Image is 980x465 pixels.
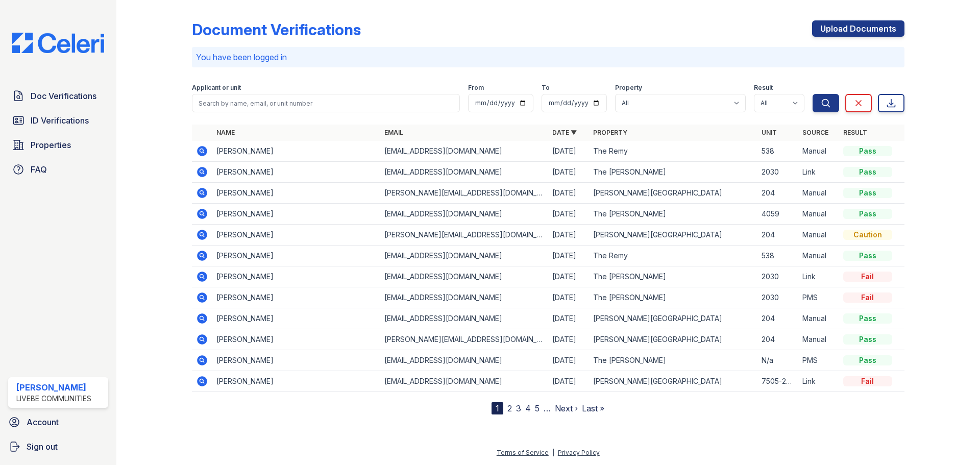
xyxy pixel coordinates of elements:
[380,287,548,308] td: [EMAIL_ADDRESS][DOMAIN_NAME]
[4,412,112,432] a: Account
[31,90,96,102] span: Doc Verifications
[589,204,757,225] td: The [PERSON_NAME]
[216,129,235,136] a: Name
[548,183,589,204] td: [DATE]
[380,204,548,225] td: [EMAIL_ADDRESS][DOMAIN_NAME]
[757,225,798,246] td: 204
[4,33,112,53] img: CE_Logo_Blue-a8612792a0a2168367f1c8372b55b34899dd931a85d93a1a3d3e32e68fde9ad4.png
[192,94,460,112] input: Search by name, email, or unit number
[548,329,589,350] td: [DATE]
[589,329,757,350] td: [PERSON_NAME][GEOGRAPHIC_DATA]
[798,350,839,371] td: PMS
[798,141,839,162] td: Manual
[380,266,548,287] td: [EMAIL_ADDRESS][DOMAIN_NAME]
[548,225,589,246] td: [DATE]
[589,141,757,162] td: The Remy
[757,246,798,266] td: 538
[798,308,839,329] td: Manual
[548,308,589,329] td: [DATE]
[380,329,548,350] td: [PERSON_NAME][EMAIL_ADDRESS][DOMAIN_NAME]
[615,84,642,92] label: Property
[542,84,550,92] label: To
[757,141,798,162] td: 538
[843,230,892,240] div: Caution
[798,225,839,246] td: Manual
[380,371,548,392] td: [EMAIL_ADDRESS][DOMAIN_NAME]
[757,371,798,392] td: 7505-203
[589,183,757,204] td: [PERSON_NAME][GEOGRAPHIC_DATA]
[212,371,380,392] td: [PERSON_NAME]
[757,162,798,183] td: 2030
[31,114,89,127] span: ID Verifications
[492,402,503,414] div: 1
[589,246,757,266] td: The Remy
[212,204,380,225] td: [PERSON_NAME]
[4,436,112,457] a: Sign out
[31,163,47,176] span: FAQ
[798,183,839,204] td: Manual
[757,329,798,350] td: 204
[212,287,380,308] td: [PERSON_NAME]
[212,246,380,266] td: [PERSON_NAME]
[589,308,757,329] td: [PERSON_NAME][GEOGRAPHIC_DATA]
[843,188,892,198] div: Pass
[798,162,839,183] td: Link
[548,371,589,392] td: [DATE]
[212,183,380,204] td: [PERSON_NAME]
[212,162,380,183] td: [PERSON_NAME]
[757,266,798,287] td: 2030
[548,266,589,287] td: [DATE]
[843,129,867,136] a: Result
[548,287,589,308] td: [DATE]
[843,334,892,345] div: Pass
[843,209,892,219] div: Pass
[798,204,839,225] td: Manual
[589,162,757,183] td: The [PERSON_NAME]
[16,381,91,394] div: [PERSON_NAME]
[548,350,589,371] td: [DATE]
[812,20,904,37] a: Upload Documents
[798,266,839,287] td: Link
[843,355,892,365] div: Pass
[525,403,531,413] a: 4
[212,141,380,162] td: [PERSON_NAME]
[552,129,577,136] a: Date ▼
[31,139,71,151] span: Properties
[757,350,798,371] td: N/a
[589,225,757,246] td: [PERSON_NAME][GEOGRAPHIC_DATA]
[548,204,589,225] td: [DATE]
[555,403,578,413] a: Next ›
[843,376,892,386] div: Fail
[380,183,548,204] td: [PERSON_NAME][EMAIL_ADDRESS][DOMAIN_NAME]
[589,371,757,392] td: [PERSON_NAME][GEOGRAPHIC_DATA]
[497,449,549,456] a: Terms of Service
[589,287,757,308] td: The [PERSON_NAME]
[843,146,892,156] div: Pass
[212,308,380,329] td: [PERSON_NAME]
[212,225,380,246] td: [PERSON_NAME]
[380,225,548,246] td: [PERSON_NAME][EMAIL_ADDRESS][DOMAIN_NAME]
[380,350,548,371] td: [EMAIL_ADDRESS][DOMAIN_NAME]
[544,402,551,414] span: …
[535,403,540,413] a: 5
[507,403,512,413] a: 2
[8,86,108,106] a: Doc Verifications
[27,416,59,428] span: Account
[380,246,548,266] td: [EMAIL_ADDRESS][DOMAIN_NAME]
[757,287,798,308] td: 2030
[548,246,589,266] td: [DATE]
[757,183,798,204] td: 204
[516,403,521,413] a: 3
[468,84,484,92] label: From
[798,329,839,350] td: Manual
[757,204,798,225] td: 4059
[380,141,548,162] td: [EMAIL_ADDRESS][DOMAIN_NAME]
[582,403,604,413] a: Last »
[802,129,828,136] a: Source
[843,167,892,177] div: Pass
[8,110,108,131] a: ID Verifications
[548,141,589,162] td: [DATE]
[843,313,892,324] div: Pass
[552,449,554,456] div: |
